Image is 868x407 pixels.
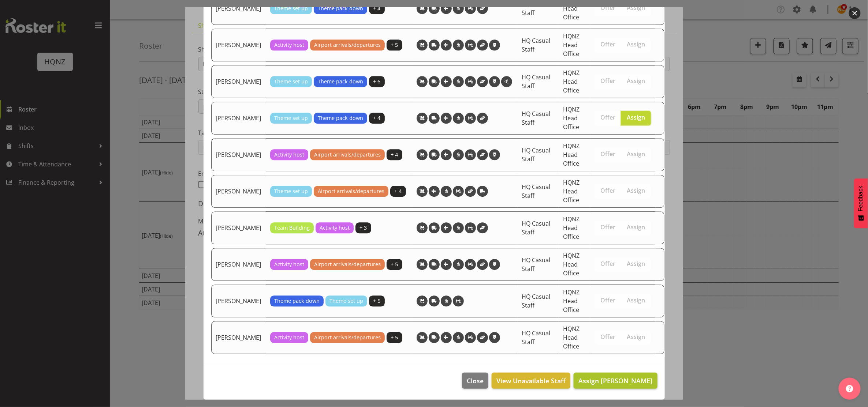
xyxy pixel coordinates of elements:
[373,4,380,12] span: + 4
[211,65,266,98] td: [PERSON_NAME]
[314,41,381,49] span: Airport arrivals/departures
[627,297,645,304] span: Assign
[314,260,381,268] span: Airport arrivals/departures
[627,41,645,48] span: Assign
[522,219,551,236] span: HQ Casual Staff
[274,151,304,159] span: Activity host
[563,142,580,167] span: HQNZ Head Office
[600,41,615,48] span: Offer
[274,187,308,195] span: Theme set up
[846,385,853,392] img: help-xxl-2.png
[600,187,615,194] span: Offer
[318,78,363,86] span: Theme pack down
[274,114,308,122] span: Theme set up
[858,186,864,211] span: Feedback
[492,373,570,389] button: View Unavailable Staff
[600,114,615,121] span: Offer
[360,224,367,232] span: + 3
[373,78,380,86] span: + 6
[211,248,266,281] td: [PERSON_NAME]
[391,41,398,49] span: + 5
[522,146,551,163] span: HQ Casual Staff
[318,114,363,122] span: Theme pack down
[329,297,363,305] span: Theme set up
[600,260,615,267] span: Offer
[600,4,615,11] span: Offer
[563,215,580,241] span: HQNZ Head Office
[211,138,266,171] td: [PERSON_NAME]
[274,260,304,268] span: Activity host
[522,73,551,90] span: HQ Casual Staff
[854,178,868,228] button: Feedback - Show survey
[274,78,308,86] span: Theme set up
[522,329,551,346] span: HQ Casual Staff
[320,224,350,232] span: Activity host
[600,150,615,158] span: Offer
[578,376,652,385] span: Assign [PERSON_NAME]
[211,284,266,317] td: [PERSON_NAME]
[318,4,363,12] span: Theme pack down
[274,333,304,342] span: Activity host
[522,293,551,309] span: HQ Casual Staff
[211,321,266,354] td: [PERSON_NAME]
[574,373,657,389] button: Assign [PERSON_NAME]
[563,178,580,204] span: HQNZ Head Office
[391,260,398,268] span: + 5
[314,333,381,342] span: Airport arrivals/departures
[274,297,320,305] span: Theme pack down
[627,260,645,267] span: Assign
[522,256,551,273] span: HQ Casual Staff
[496,376,566,385] span: View Unavailable Staff
[600,77,615,84] span: Offer
[391,151,398,159] span: + 4
[522,110,551,127] span: HQ Casual Staff
[600,297,615,304] span: Offer
[522,37,551,53] span: HQ Casual Staff
[211,102,266,135] td: [PERSON_NAME]
[522,183,551,200] span: HQ Casual Staff
[563,69,580,94] span: HQNZ Head Office
[391,333,398,342] span: + 5
[274,41,304,49] span: Activity host
[627,333,645,340] span: Assign
[373,114,380,122] span: + 4
[563,105,580,131] span: HQNZ Head Office
[211,175,266,208] td: [PERSON_NAME]
[318,187,384,195] span: Airport arrivals/departures
[627,4,645,11] span: Assign
[274,224,310,232] span: Team Building
[627,114,645,121] span: Assign
[563,252,580,277] span: HQNZ Head Office
[462,373,488,389] button: Close
[394,187,402,195] span: + 4
[563,325,580,350] span: HQNZ Head Office
[627,150,645,158] span: Assign
[563,32,580,58] span: HQNZ Head Office
[373,297,380,305] span: + 5
[627,223,645,231] span: Assign
[627,77,645,84] span: Assign
[314,151,381,159] span: Airport arrivals/departures
[211,211,266,244] td: [PERSON_NAME]
[627,187,645,194] span: Assign
[467,376,484,385] span: Close
[274,4,308,12] span: Theme set up
[211,29,266,61] td: [PERSON_NAME]
[600,223,615,231] span: Offer
[563,288,580,314] span: HQNZ Head Office
[600,333,615,340] span: Offer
